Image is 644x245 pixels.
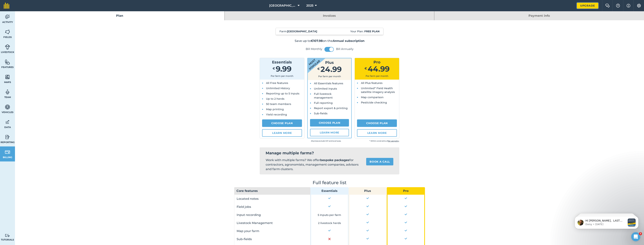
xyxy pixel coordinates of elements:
img: Profile image for Daisy [8,11,14,17]
a: Learn more [262,129,302,137]
h2: Manage multiple farms? [266,150,393,156]
span: Plus [325,60,334,65]
img: svg+xml;base64,PD94bWwgdmVyc2lvbj0iMS4wIiBlbmNvZGluZz0idXRmLTgiPz4KPCEtLSBHZW5lcmF0b3I6IEFkb2JlIE... [5,234,10,237]
img: Yes [366,220,370,224]
td: Map your farm [234,227,311,235]
a: Learn more [357,129,397,137]
span: Yield recording [266,113,287,116]
img: svg+xml;base64,PHN2ZyB4bWxucz0iaHR0cDovL3d3dy53My5vcmcvMjAwMC9zdmciIHdpZHRoPSI1NiIgaGVpZ2h0PSI2MC... [5,74,10,80]
span: 5 [639,232,642,235]
label: Bill Monthly [306,47,322,51]
span: Your Plan: [350,29,379,33]
div: message notification from Daisy, 2w ago. Hi Jonathan, LAST DAY, GO PRO for less 🎉 Sign up via our... [6,8,69,20]
p: Message from Daisy, sent 2w ago [16,14,57,17]
img: Yes [366,237,370,240]
th: Core features [234,187,311,195]
a: Upgrade [577,3,598,9]
span: 2025 [306,3,313,8]
label: Bill Annually [336,47,353,51]
span: Pro [373,60,380,64]
span: € [317,67,320,71]
a: Payment info [434,11,644,20]
img: Two speech bubbles overlapping with the left bubble in the forefront [605,4,610,8]
img: Yes [366,228,370,232]
td: 2 livestock herds [310,219,349,227]
iframe: Intercom notifications message [569,209,644,235]
span: 9.99 [276,64,291,73]
td: Field jobs [234,203,311,211]
td: Sub-fields [234,235,311,243]
td: Input recording [234,211,311,219]
img: A cog icon [637,4,641,8]
th: Essentials [310,187,349,195]
span: Unlimited History [266,87,290,90]
td: Livestock Management [234,219,311,227]
span: Essentials [272,60,292,64]
img: svg+xml;base64,PD94bWwgdmVyc2lvbj0iMS4wIiBlbmNvZGluZz0idXRmLTgiPz4KPCEtLSBHZW5lcmF0b3I6IEFkb2JlIE... [5,104,10,110]
iframe: Intercom live chat [631,232,640,241]
img: svg+xml;base64,PD94bWwgdmVyc2lvbj0iMS4wIiBlbmNvZGluZz0idXRmLTgiPz4KPCEtLSBHZW5lcmF0b3I6IEFkb2JlIE... [5,149,10,155]
span: Report export & printing [314,106,348,110]
a: Choose Plan [357,119,397,127]
img: Yes [404,196,408,200]
span: Full livestock management [314,92,333,99]
img: A question mark icon [616,4,620,8]
a: Invoices [225,11,434,20]
a: Choose Plan [262,119,302,127]
a: fair use policy [388,140,399,142]
span: Farm : [280,29,317,33]
span: Map comparison [361,96,384,99]
th: Plus [349,187,387,195]
p: Hi [PERSON_NAME], LAST DAY, GO PRO for less 🎉 Sign up via our website in your first 14 days to sa... [16,10,57,14]
small: All prices exclude VAT and local taxes. [283,139,341,143]
span: Pesticide checking [361,101,387,104]
small: * Within constraints of . [341,139,399,143]
span: 44.99 [368,64,390,73]
span: Full reporting [314,101,333,105]
strong: [GEOGRAPHIC_DATA] [287,30,317,33]
span: 50 team members [266,102,291,106]
span: € [273,67,275,70]
img: svg+xml;base64,PD94bWwgdmVyc2lvbj0iMS4wIiBlbmNvZGluZz0idXRmLTgiPz4KPCEtLSBHZW5lcmF0b3I6IEFkb2JlIE... [5,44,10,50]
img: svg+xml;base64,PD94bWwgdmVyc2lvbj0iMS4wIiBlbmNvZGluZz0idXRmLTgiPz4KPCEtLSBHZW5lcmF0b3I6IEFkb2JlIE... [5,119,10,125]
img: svg+xml;base64,PHN2ZyB4bWxucz0iaHR0cDovL3d3dy53My5vcmcvMjAwMC9zdmciIHdpZHRoPSI1NiIgaGVpZ2h0PSI2MC... [5,29,10,35]
span: € [364,67,367,70]
strong: Free plan [364,30,379,33]
img: svg+xml;base64,PHN2ZyB4bWxucz0iaHR0cDovL3d3dy53My5vcmcvMjAwMC9zdmciIHdpZHRoPSI1NiIgaGVpZ2h0PSI2MC... [5,59,10,65]
th: Pro [387,187,425,195]
span: Unlimited* Field Health satellite imagery analysis [361,87,395,94]
img: Yes [366,196,370,200]
a: Choose Plan [310,119,349,127]
img: Yes [327,196,332,200]
span: Per farm per month [271,75,293,77]
td: 5 Inputs per farm [310,211,349,219]
img: Yes [327,228,332,232]
img: Yes [404,220,408,224]
span: [GEOGRAPHIC_DATA] [269,3,296,8]
span: Reporting up to 5 inputs [266,92,299,95]
span: Map printing [266,108,284,111]
img: No [328,238,331,240]
img: Yes [404,228,408,232]
img: Yes [327,204,332,208]
span: All Plus features [361,81,382,85]
span: Sub-fields [314,112,327,115]
span: All Essentials features [314,82,343,85]
a: Book a call [366,158,393,165]
img: svg+xml;base64,PD94bWwgdmVyc2lvbj0iMS4wIiBlbmNvZGluZz0idXRmLTgiPz4KPCEtLSBHZW5lcmF0b3I6IEFkb2JlIE... [5,89,10,95]
img: Yes [366,204,370,208]
p: Work with multiple farms? We offer for contractors, agronomists, management companies, advisors a... [266,158,360,171]
span: Up to 2 herds [266,97,284,100]
strong: €107.98 [311,39,323,43]
a: Plan [15,11,224,20]
span: 24.99 [321,65,342,74]
strong: bespoke packages [320,158,349,162]
span: Per farm per month [366,75,388,77]
td: Located notes [234,195,311,203]
img: Yes [366,212,370,216]
span: All Free features [266,81,288,85]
